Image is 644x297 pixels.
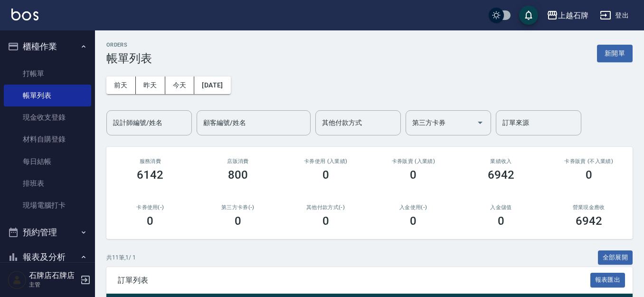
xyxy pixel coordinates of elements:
[147,214,153,228] h3: 0
[4,128,91,150] a: 材料自購登錄
[488,168,514,182] h3: 6942
[8,270,27,289] img: Person
[29,280,77,289] p: 主管
[206,204,271,211] h2: 第三方卡券(-)
[118,158,183,164] h3: 服務消費
[137,168,163,182] h3: 6142
[106,52,152,65] h3: 帳單列表
[293,204,358,211] h2: 其他付款方式(-)
[498,214,504,228] h3: 0
[410,168,417,182] h3: 0
[322,214,329,228] h3: 0
[590,273,625,287] button: 報表匯出
[576,214,602,228] h3: 6942
[322,168,329,182] h3: 0
[4,106,91,128] a: 現金收支登錄
[598,250,633,265] button: 全部展開
[381,204,446,211] h2: 入金使用(-)
[543,6,592,25] button: 上越石牌
[381,158,446,164] h2: 卡券販賣 (入業績)
[469,204,534,211] h2: 入金儲值
[118,276,590,285] span: 訂單列表
[558,10,588,21] div: 上越石牌
[4,63,91,85] a: 打帳單
[106,253,136,262] p: 共 11 筆, 1 / 1
[597,48,633,57] a: 新開單
[235,214,241,228] h3: 0
[597,45,633,62] button: 新開單
[4,151,91,172] a: 每日結帳
[228,168,248,182] h3: 800
[556,204,621,211] h2: 營業現金應收
[136,77,165,94] button: 昨天
[106,77,136,94] button: 前天
[596,7,633,24] button: 登出
[586,168,592,182] h3: 0
[29,271,77,280] h5: 石牌店石牌店
[519,6,538,25] button: save
[293,158,358,164] h2: 卡券使用 (入業績)
[473,115,488,130] button: Open
[4,194,91,216] a: 現場電腦打卡
[4,220,91,245] button: 預約管理
[194,77,230,94] button: [DATE]
[118,204,183,211] h2: 卡券使用(-)
[4,172,91,194] a: 排班表
[106,42,152,48] h2: ORDERS
[410,214,417,228] h3: 0
[11,9,38,20] img: Logo
[165,77,195,94] button: 今天
[4,245,91,269] button: 報表及分析
[469,158,534,164] h2: 業績收入
[556,158,621,164] h2: 卡券販賣 (不入業績)
[206,158,271,164] h2: 店販消費
[4,85,91,106] a: 帳單列表
[590,275,625,284] a: 報表匯出
[4,34,91,59] button: 櫃檯作業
